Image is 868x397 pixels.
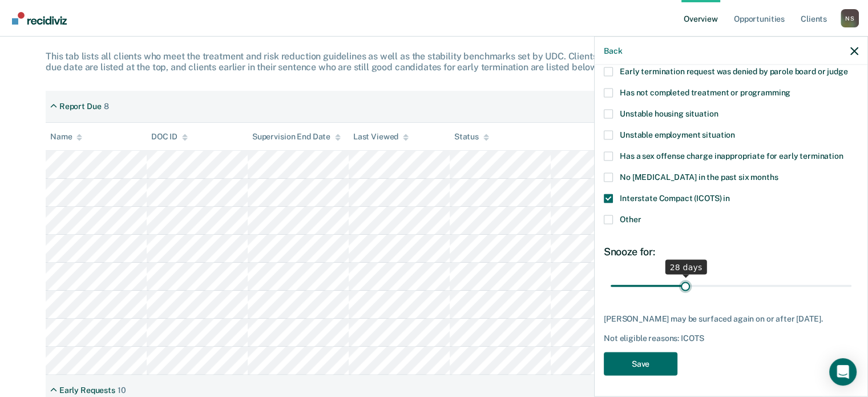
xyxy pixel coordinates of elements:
span: Early termination request was denied by parole board or judge [620,66,847,75]
img: Recidiviz [12,12,67,25]
span: Has not completed treatment or programming [620,87,790,97]
div: Supervision End Date [252,132,341,142]
span: Unstable employment situation [620,130,735,139]
span: Other [620,214,641,223]
div: DOC ID [151,132,188,142]
div: Open Intercom Messenger [829,358,857,386]
div: 8 [103,102,108,111]
div: [PERSON_NAME] may be surfaced again on or after [DATE]. [604,314,858,324]
div: Snooze for: [604,245,858,258]
span: Unstable housing situation [620,109,718,118]
button: Save [604,352,677,375]
span: Has a sex offense charge inappropriate for early termination [620,151,843,160]
div: Name [50,132,82,142]
button: Profile dropdown button [841,9,859,27]
button: Back [604,46,622,55]
div: This tab lists all clients who meet the treatment and risk reduction guidelines as well as the st... [46,51,822,73]
div: N S [841,9,859,27]
span: No [MEDICAL_DATA] in the past six months [620,172,778,181]
div: Report Due [59,102,102,111]
div: 10 [118,386,126,395]
div: Early Requests [59,386,115,395]
span: Interstate Compact (ICOTS) in [620,193,730,202]
div: Status [454,132,489,142]
div: Not eligible reasons: ICOTS [604,333,858,343]
div: Last Viewed [353,132,409,142]
div: 28 days [665,260,707,275]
